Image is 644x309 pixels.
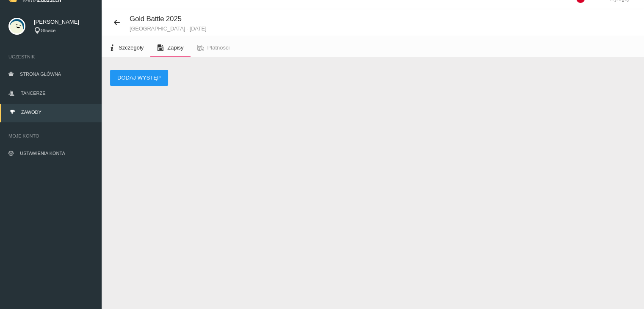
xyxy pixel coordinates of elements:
span: Gold Battle 2025 [130,15,182,23]
img: svg [8,18,25,35]
span: Moje konto [8,132,93,140]
a: Zapisy [150,39,190,57]
span: Zapisy [167,44,183,51]
span: Uczestnik [8,52,93,61]
span: Płatności [207,44,230,51]
span: Strona główna [20,72,61,77]
span: Szczegóły [119,44,144,51]
button: Dodaj występ [110,70,168,86]
div: Gliwice [34,27,93,34]
small: [GEOGRAPHIC_DATA] - [DATE] [130,26,206,31]
a: Płatności [191,39,237,57]
span: Zawody [21,110,41,115]
span: Ustawienia konta [20,151,65,156]
span: [PERSON_NAME] [34,18,93,26]
a: Szczegóły [102,39,150,57]
span: Tancerze [21,91,45,96]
